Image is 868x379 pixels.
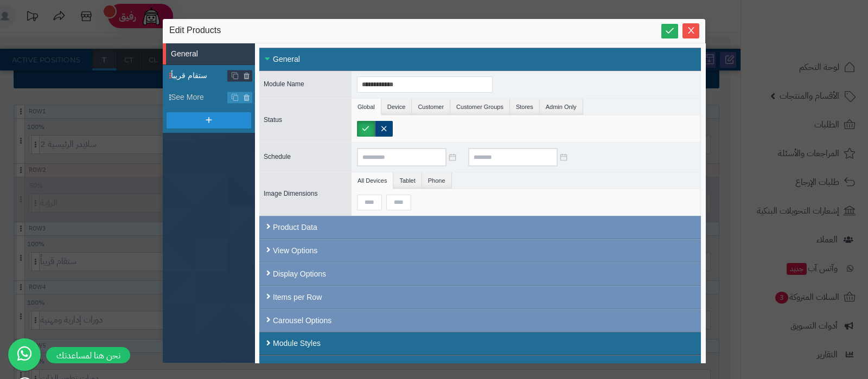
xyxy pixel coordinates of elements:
span: Status [264,116,282,124]
div: View Options [259,239,701,262]
div: Display Options [259,262,701,286]
span: Edit Products [169,24,221,37]
li: Customer [412,99,450,115]
div: General [259,48,701,71]
li: Admin Only [540,99,583,115]
div: Carousel Options [259,309,701,332]
li: Device [381,99,412,115]
li: Stores [510,99,540,115]
div: Tooltip Style [259,355,701,378]
li: All Devices [352,172,393,189]
li: Customer Groups [450,99,510,115]
span: Schedule [264,153,291,160]
div: Product Data [259,216,701,239]
div: Items per Row [259,286,701,309]
button: Close [682,23,699,38]
span: Image Dimensions [264,190,317,197]
span: Module Name [264,80,304,88]
li: General [163,43,255,65]
li: Tablet [393,172,422,189]
span: ستقام قريباً [171,70,228,81]
div: Module Styles [259,332,701,355]
span: See More [171,92,228,103]
li: Phone [422,172,452,189]
li: Global [352,99,381,115]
